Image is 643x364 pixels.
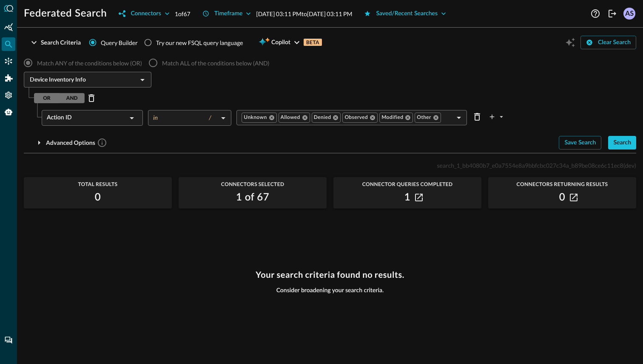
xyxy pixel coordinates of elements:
div: Unknown [242,113,276,123]
div: Denied [312,113,341,123]
button: Help [589,7,602,20]
div: Connectors [131,8,161,19]
div: Timeframe [214,8,243,19]
div: Addons [2,71,16,85]
div: Settings [2,88,15,102]
button: CopilotBETA [253,36,327,49]
div: Saved/Recent Searches [376,8,438,19]
input: Select an Event Type [26,74,135,85]
div: Other [415,113,441,123]
button: Delete Row [470,110,484,124]
button: Clear Search [580,36,636,49]
span: Unknown [244,114,267,121]
span: Connector Queries Completed [333,181,481,187]
span: in [153,114,158,121]
div: Try our new FSQL query language [156,38,243,47]
span: / [209,114,211,121]
div: Search Criteria [41,37,81,48]
button: plus-arrow-button [487,110,506,124]
span: Total Results [24,181,172,187]
span: Match ANY of the conditions below (OR) [37,59,142,68]
div: Observed [342,113,378,123]
span: Consider broadening your search criteria. [276,287,384,294]
span: Modified [381,114,403,121]
span: Allowed [281,114,300,121]
div: Search [613,138,631,148]
div: Summary Insights [2,20,15,34]
div: Query Agent [2,105,15,119]
span: (dev) [623,162,636,169]
button: Search [608,136,636,150]
div: Unknown, Allowed, Denied, Observed, Modified, Other [236,110,467,125]
button: Timeframe [197,7,256,20]
h2: 1 of 67 [236,191,269,204]
div: Connectors [2,54,15,68]
span: Observed [344,114,368,121]
button: Saved/Recent Searches [359,7,451,20]
span: Denied [314,114,331,121]
span: Match ALL of the conditions below (AND) [162,59,269,68]
div: Modified [379,113,413,123]
h2: 0 [559,191,565,204]
button: Advanced Options [24,136,112,150]
div: Save Search [564,138,596,148]
button: Search Criteria [24,36,86,49]
div: AS [623,8,635,20]
span: Copilot [271,37,290,48]
h2: 0 [95,191,101,204]
span: Connectors Returning Results [488,181,636,187]
button: Delete Row [85,91,98,105]
div: Allowed [279,113,310,123]
p: [DATE] 03:11 PM to [DATE] 03:11 PM [256,9,352,18]
span: Other [417,114,431,121]
button: Open [137,74,148,86]
div: in [153,114,218,121]
div: Clear Search [598,37,631,48]
div: Chat [2,333,15,347]
span: Query Builder [101,38,138,47]
button: Save Search [559,136,601,150]
p: BETA [304,39,322,46]
span: search_1_bb4080b7_e0a7554e8a9bbfcbc027c34a_b89be08ce6c11ec8 [437,162,623,169]
div: Action ID [47,110,127,126]
h2: 1 [404,191,410,204]
div: Federated Search [2,37,15,51]
div: Advanced Options [46,138,107,148]
p: 1 of 67 [175,9,191,18]
button: Connectors [114,7,174,20]
button: Logout [606,7,619,20]
h3: Your search criteria found no results. [256,270,404,280]
h1: Federated Search [24,7,107,20]
span: Connectors Selected [179,181,327,187]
